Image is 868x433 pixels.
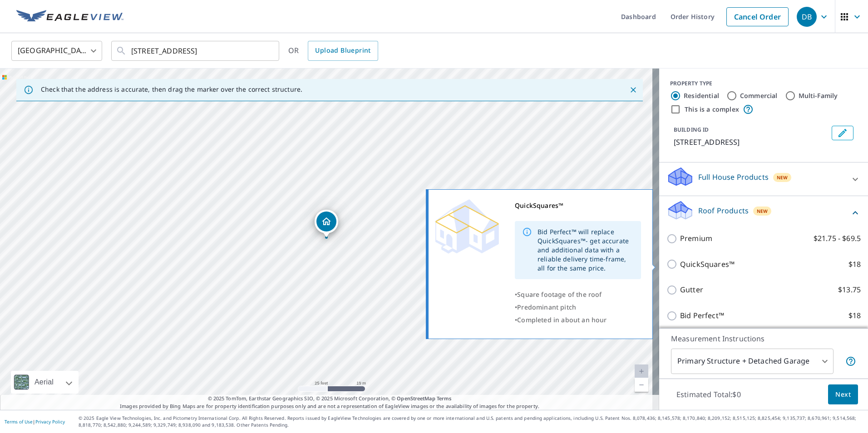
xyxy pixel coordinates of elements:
[671,333,856,344] p: Measurement Instructions
[635,364,648,378] a: Current Level 20, Zoom In Disabled
[828,384,858,405] button: Next
[666,166,861,192] div: Full House ProductsNew
[41,85,302,93] p: Check that the address is accurate, then drag the marker over the correct structure.
[627,84,639,96] button: Close
[670,79,857,88] div: PROPERTY TYPE
[674,126,709,133] p: BUILDING ID
[538,224,634,276] div: Bid Perfect™ will replace QuickSquares™- get accurate and additional data with a reliable deliver...
[308,41,378,61] a: Upload Blueprint
[848,310,861,321] p: $18
[435,199,499,254] img: Premium
[848,259,861,270] p: $18
[777,174,788,181] span: New
[397,395,435,402] a: OpenStreetMap
[35,418,65,425] a: Privacy Policy
[517,303,576,311] span: Predominant pitch
[799,91,838,100] label: Multi-Family
[726,7,789,26] a: Cancel Order
[797,7,817,27] div: DB
[680,310,724,321] p: Bid Perfect™
[845,356,856,367] span: Your report will include the primary structure and a detached garage if one exists.
[698,205,749,216] p: Roof Products
[315,45,370,56] span: Upload Blueprint
[757,207,768,215] span: New
[814,233,861,244] p: $21.75 - $69.5
[674,137,828,148] p: [STREET_ADDRESS]
[437,395,452,402] a: Terms
[669,384,748,404] p: Estimated Total: $0
[680,259,735,270] p: QuickSquares™
[131,38,261,64] input: Search by address or latitude-longitude
[680,284,703,295] p: Gutter
[288,41,378,61] div: OR
[11,371,79,394] div: Aerial
[16,10,123,24] img: EV Logo
[517,290,602,299] span: Square footage of the roof
[11,38,102,64] div: [GEOGRAPHIC_DATA]
[515,199,641,212] div: QuickSquares™
[79,415,863,428] p: © 2025 Eagle View Technologies, Inc. and Pictometry International Corp. All Rights Reserved. Repo...
[32,371,56,394] div: Aerial
[515,288,641,301] div: •
[5,418,33,425] a: Terms of Use
[5,419,65,424] p: |
[698,172,769,182] p: Full House Products
[671,349,833,374] div: Primary Structure + Detached Garage
[635,378,648,392] a: Current Level 20, Zoom Out
[680,233,712,244] p: Premium
[517,315,607,324] span: Completed in about an hour
[515,301,641,314] div: •
[835,389,851,400] span: Next
[832,126,853,140] button: Edit building 1
[685,105,739,114] label: This is a complex
[208,395,452,403] span: © 2025 TomTom, Earthstar Geographics SIO, © 2025 Microsoft Corporation, ©
[838,284,861,295] p: $13.75
[666,200,861,226] div: Roof ProductsNew
[315,210,338,238] div: Dropped pin, building 1, Residential property, 2904 Grove Rd Mascot, TN 37806
[684,91,719,100] label: Residential
[740,91,778,100] label: Commercial
[515,314,641,326] div: •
